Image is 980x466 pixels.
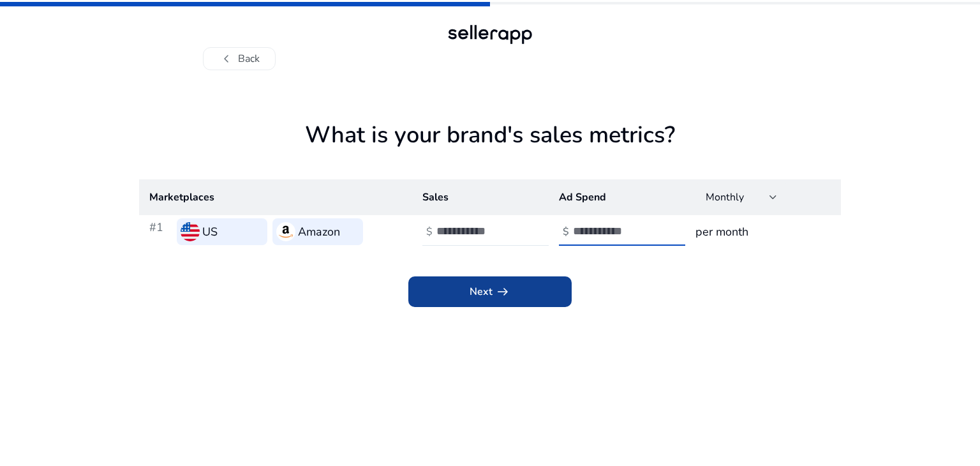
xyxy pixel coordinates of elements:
th: Sales [412,179,549,215]
span: Monthly [706,190,744,204]
th: Marketplaces [139,179,412,215]
span: arrow_right_alt [495,284,510,299]
button: Nextarrow_right_alt [408,276,572,307]
h3: #1 [149,218,172,245]
h3: Amazon [298,223,340,241]
h4: $ [563,226,569,238]
h3: US [202,223,218,241]
th: Ad Spend [549,179,685,215]
img: us.svg [181,222,200,241]
button: chevron_leftBack [203,47,276,70]
span: Next [470,284,510,299]
h1: What is your brand's sales metrics? [139,121,841,179]
span: chevron_left [219,51,234,66]
h4: $ [426,226,433,238]
h3: per month [695,223,831,241]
